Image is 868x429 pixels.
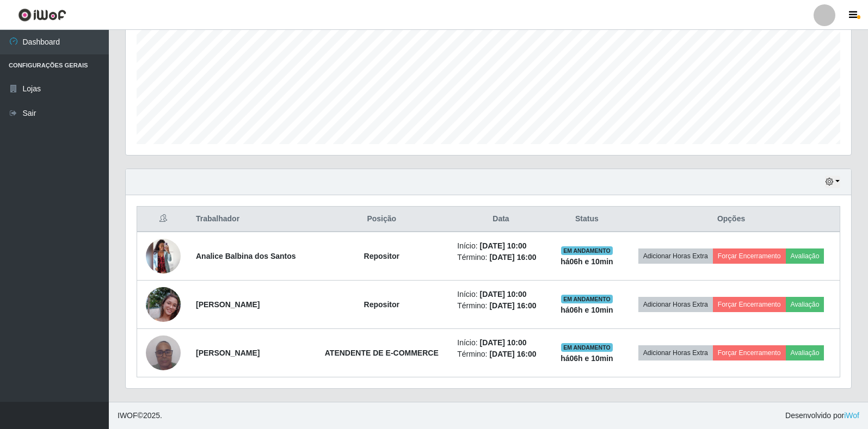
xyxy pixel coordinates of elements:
[844,411,859,420] a: iWof
[457,252,544,263] li: Término:
[561,257,613,266] strong: há 06 h e 10 min
[196,349,260,357] strong: [PERSON_NAME]
[489,301,536,310] time: [DATE] 16:00
[364,300,399,309] strong: Repositor
[118,410,162,421] span: © 2025 .
[561,295,613,303] span: EM ANDAMENTO
[451,207,551,232] th: Data
[551,207,623,232] th: Status
[489,350,536,358] time: [DATE] 16:00
[638,345,713,360] button: Adicionar Horas Extra
[118,411,138,420] span: IWOF
[457,300,544,312] li: Término:
[623,207,840,232] th: Opções
[146,239,181,273] img: 1750188779989.jpeg
[786,345,824,360] button: Avaliação
[786,297,824,312] button: Avaliação
[713,297,786,312] button: Forçar Encerramento
[561,354,613,363] strong: há 06 h e 10 min
[561,306,613,314] strong: há 06 h e 10 min
[480,241,527,250] time: [DATE] 10:00
[196,252,296,260] strong: Analice Balbina dos Santos
[786,248,824,264] button: Avaliação
[480,290,527,299] time: [DATE] 10:00
[561,246,613,255] span: EM ANDAMENTO
[785,410,859,421] span: Desenvolvido por
[457,337,544,349] li: Início:
[638,248,713,264] button: Adicionar Horas Extra
[196,300,260,309] strong: [PERSON_NAME]
[146,329,181,376] img: 1758737103352.jpeg
[561,343,613,352] span: EM ANDAMENTO
[638,297,713,312] button: Adicionar Horas Extra
[325,349,439,357] strong: ATENDENTE DE E-COMMERCE
[189,207,312,232] th: Trabalhador
[457,289,544,300] li: Início:
[457,240,544,252] li: Início:
[18,8,66,22] img: CoreUI Logo
[480,338,527,347] time: [DATE] 10:00
[489,253,536,262] time: [DATE] 16:00
[713,345,786,360] button: Forçar Encerramento
[312,207,451,232] th: Posição
[146,273,181,335] img: 1756921988919.jpeg
[713,248,786,264] button: Forçar Encerramento
[364,252,399,260] strong: Repositor
[457,349,544,360] li: Término:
